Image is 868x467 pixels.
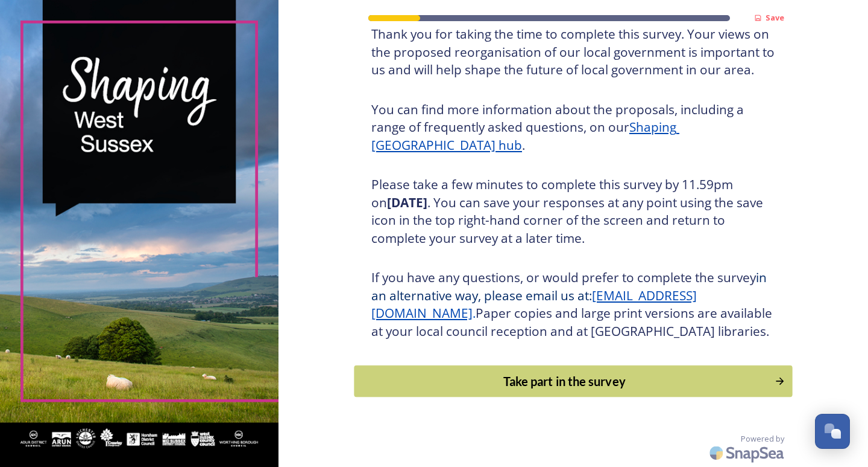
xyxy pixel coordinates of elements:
[371,118,679,153] a: Shaping [GEOGRAPHIC_DATA] hub
[706,439,790,467] img: SnapSea Logo
[371,269,770,304] span: in an alternative way, please email us at:
[371,176,775,247] h3: Please take a few minutes to complete this survey by 11.59pm on . You can save your responses at ...
[766,12,784,23] strong: Save
[815,414,850,449] button: Open Chat
[354,366,792,398] button: Continue
[387,194,427,211] strong: [DATE]
[371,287,697,322] a: [EMAIL_ADDRESS][DOMAIN_NAME]
[371,25,775,79] h3: Thank you for taking the time to complete this survey. Your views on the proposed reorganisation ...
[741,433,784,445] span: Powered by
[371,269,775,340] h3: If you have any questions, or would prefer to complete the survey Paper copies and large print ve...
[371,101,775,155] h3: You can find more information about the proposals, including a range of frequently asked question...
[473,304,476,321] span: .
[360,372,768,390] div: Take part in the survey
